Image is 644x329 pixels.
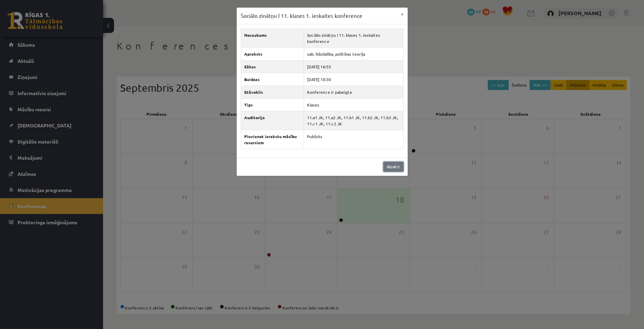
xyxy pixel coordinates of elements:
th: Apraksts [241,47,304,60]
td: sab. līdzdalība, politikas teorija [304,47,403,60]
td: Publisks [304,130,403,149]
th: Pievienot ierakstu mācību resursiem [241,130,304,149]
td: [DATE] 16:55 [304,60,403,73]
th: Auditorija [241,111,304,130]
h3: Sociālo zinātņu I 11. klases 1. ieskaites konference [241,12,362,20]
td: 11.a1 JK, 11.a2 JK, 11.b1 JK, 11.b2 JK, 11.b3 JK, 11.c1 JK, 11.c2 JK [304,111,403,130]
th: Tips [241,98,304,111]
td: Konference ir pabeigta [304,86,403,98]
th: Beidzas [241,73,304,86]
th: Nosaukums [241,29,304,47]
td: Sociālo zinātņu I 11. klases 1. ieskaites konference [304,29,403,47]
th: Sākas [241,60,304,73]
button: × [397,8,408,21]
td: [DATE] 18:30 [304,73,403,86]
th: Stāvoklis [241,86,304,98]
td: Klases [304,98,403,111]
a: Aizvērt [383,162,404,172]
